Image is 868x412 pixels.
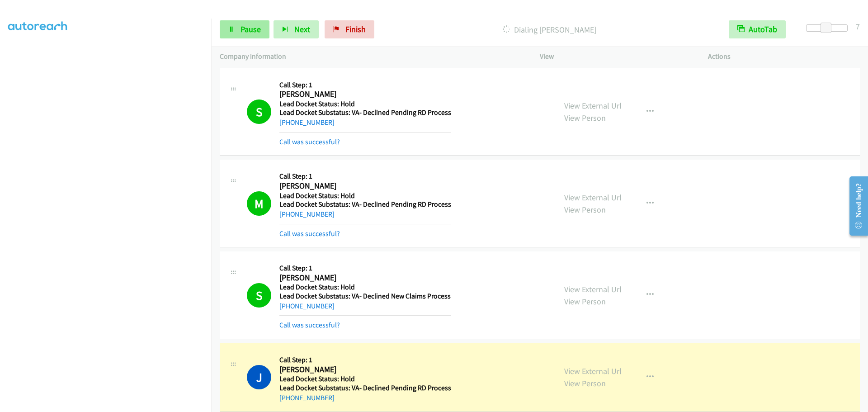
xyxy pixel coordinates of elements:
h1: S [247,99,271,124]
a: [PHONE_NUMBER] [279,210,335,218]
a: Call was successful? [279,229,340,238]
h2: [PERSON_NAME] [279,365,448,375]
h1: S [247,283,271,308]
h2: [PERSON_NAME] [279,273,448,283]
h2: [PERSON_NAME] [279,181,448,191]
a: View Person [564,296,606,307]
h5: Call Step: 1 [279,81,451,90]
h1: M [247,191,271,216]
h5: Lead Docket Status: Hold [279,191,451,200]
p: View [540,51,692,62]
a: View External Url [564,284,622,294]
span: Pause [241,24,261,34]
a: View Person [564,378,606,388]
a: View External Url [564,366,622,376]
iframe: Resource Center [842,170,868,242]
a: Pause [220,20,269,38]
p: Actions [708,51,860,62]
h1: J [247,365,271,389]
h5: Call Step: 1 [279,172,451,181]
a: View External Url [564,192,622,203]
a: View Person [564,113,606,123]
h5: Lead Docket Substatus: VA- Declined Pending RD Process [279,108,451,117]
h5: Call Step: 1 [279,264,451,273]
h2: [PERSON_NAME] [279,89,448,99]
a: [PHONE_NUMBER] [279,393,335,402]
h5: Call Step: 1 [279,355,451,365]
h5: Lead Docket Status: Hold [279,99,451,109]
a: View Person [564,204,606,215]
a: Call was successful? [279,137,340,146]
a: [PHONE_NUMBER] [279,302,335,310]
h5: Lead Docket Status: Hold [279,374,451,384]
a: View External Url [564,100,622,111]
span: Next [294,24,310,34]
h5: Lead Docket Substatus: VA- Declined Pending RD Process [279,384,451,393]
a: Finish [325,20,374,38]
button: AutoTab [729,20,786,38]
div: 7 [856,20,860,33]
span: Finish [345,24,366,34]
button: Next [274,20,319,38]
h5: Lead Docket Substatus: VA- Declined New Claims Process [279,292,451,301]
p: Company Information [220,51,524,62]
h5: Lead Docket Substatus: VA- Declined Pending RD Process [279,200,451,209]
p: Dialing [PERSON_NAME] [387,24,712,36]
a: Call was successful? [279,321,340,329]
a: [PHONE_NUMBER] [279,118,335,127]
h5: Lead Docket Status: Hold [279,283,451,292]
